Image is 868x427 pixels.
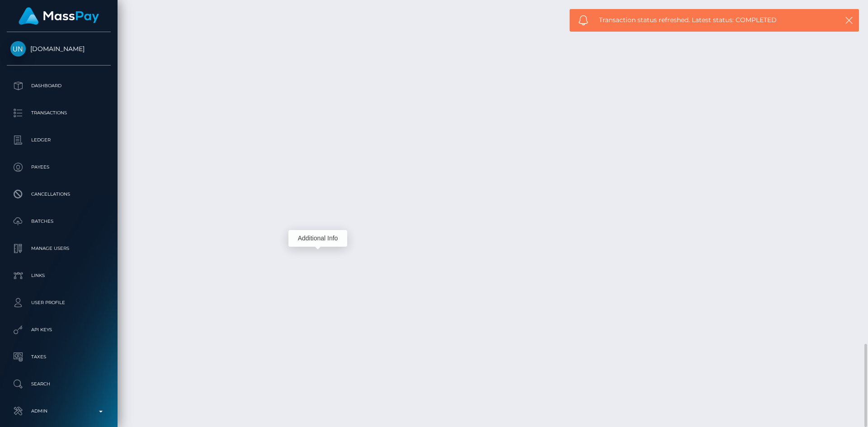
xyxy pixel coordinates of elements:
[10,296,107,310] p: User Profile
[10,350,107,364] p: Taxes
[19,7,99,25] img: MassPay Logo
[7,102,111,124] a: Transactions
[7,373,111,395] a: Search
[7,319,111,341] a: API Keys
[7,129,111,151] a: Ledger
[10,188,107,201] p: Cancellations
[599,15,822,25] span: Transaction status refreshed. Latest status: COMPLETED
[10,41,26,56] img: Unlockt.me
[7,237,111,260] a: Manage Users
[7,291,111,314] a: User Profile
[10,404,107,418] p: Admin
[7,264,111,287] a: Links
[7,346,111,368] a: Taxes
[10,79,107,93] p: Dashboard
[7,400,111,422] a: Admin
[10,215,107,228] p: Batches
[288,230,347,247] div: Additional Info
[7,210,111,233] a: Batches
[7,156,111,178] a: Payees
[10,269,107,282] p: Links
[10,133,107,147] p: Ledger
[7,75,111,97] a: Dashboard
[10,106,107,120] p: Transactions
[7,45,111,53] span: [DOMAIN_NAME]
[10,160,107,174] p: Payees
[10,323,107,337] p: API Keys
[7,183,111,206] a: Cancellations
[10,377,107,391] p: Search
[10,242,107,255] p: Manage Users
